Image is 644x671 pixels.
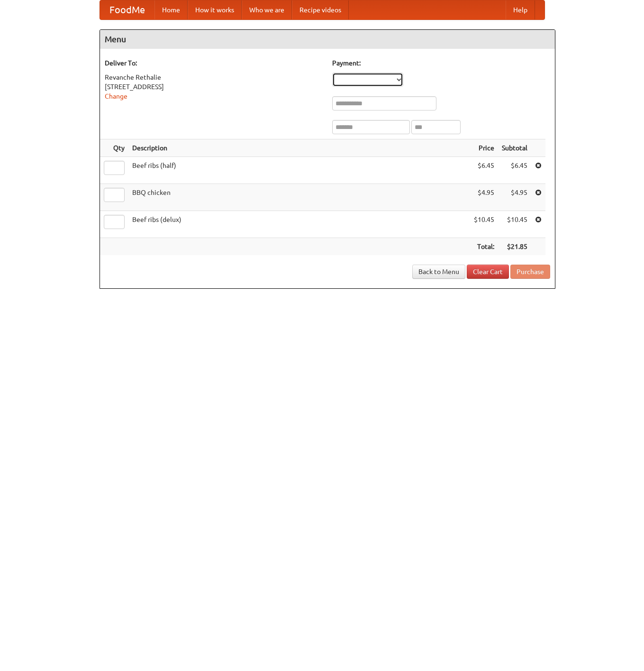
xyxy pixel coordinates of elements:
td: Beef ribs (half) [128,157,470,184]
th: Qty [100,139,128,157]
a: Recipe videos [292,0,349,19]
td: $4.95 [470,184,498,211]
a: Who we are [242,0,292,19]
a: Clear Cart [467,265,509,279]
div: [STREET_ADDRESS] [105,82,323,92]
td: $10.45 [498,211,531,238]
button: Purchase [510,265,550,279]
a: Help [506,0,535,19]
a: Change [105,92,127,100]
th: Description [128,139,470,157]
th: $21.85 [498,238,531,256]
td: Beef ribs (delux) [128,211,470,238]
div: Revanche Rethalie [105,73,323,82]
th: Price [470,139,498,157]
td: $4.95 [498,184,531,211]
td: $6.45 [498,157,531,184]
a: FoodMe [100,0,154,19]
h5: Deliver To: [105,58,323,68]
a: Back to Menu [412,265,465,279]
td: BBQ chicken [128,184,470,211]
th: Subtotal [498,139,531,157]
td: $10.45 [470,211,498,238]
h5: Payment: [332,58,550,68]
td: $6.45 [470,157,498,184]
h4: Menu [100,30,555,49]
a: How it works [188,0,242,19]
th: Total: [470,238,498,256]
a: Home [154,0,188,19]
